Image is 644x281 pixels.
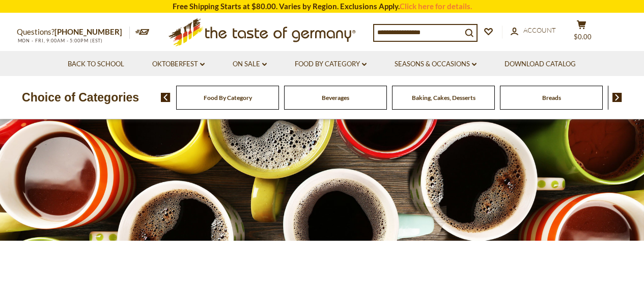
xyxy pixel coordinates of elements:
p: Questions? [17,25,130,39]
img: previous arrow [161,93,171,102]
a: Seasons & Occasions [395,59,477,70]
a: Account [511,25,556,36]
img: next arrow [612,93,622,102]
span: Account [523,26,556,34]
a: Food By Category [295,59,367,70]
span: MON - FRI, 9:00AM - 5:00PM (EST) [17,38,103,43]
a: Click here for details. [400,2,472,11]
a: [PHONE_NUMBER] [54,27,122,36]
a: Baking, Cakes, Desserts [412,94,475,101]
a: Beverages [322,94,349,101]
a: Food By Category [204,94,252,101]
a: Back to School [68,59,124,70]
span: $0.00 [574,33,592,41]
a: Breads [542,94,561,101]
button: $0.00 [567,20,597,45]
a: Download Catalog [505,59,576,70]
a: Oktoberfest [152,59,205,70]
a: On Sale [233,59,267,70]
